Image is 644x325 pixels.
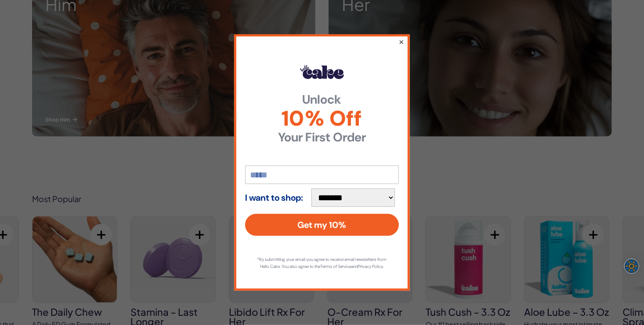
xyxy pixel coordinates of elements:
span: 10% Off [245,108,399,129]
img: Hello Cake [300,65,344,79]
strong: Unlock [245,94,399,106]
strong: I want to shop: [245,193,303,202]
button: Get my 10% [245,214,399,236]
a: Terms of Service [321,264,351,269]
p: *By submitting your email you agree to receive email newsletters from Hello Cake. You also agree ... [254,256,390,270]
strong: Your First Order [245,131,399,144]
button: × [398,36,404,47]
a: Privacy Policy [358,264,383,269]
